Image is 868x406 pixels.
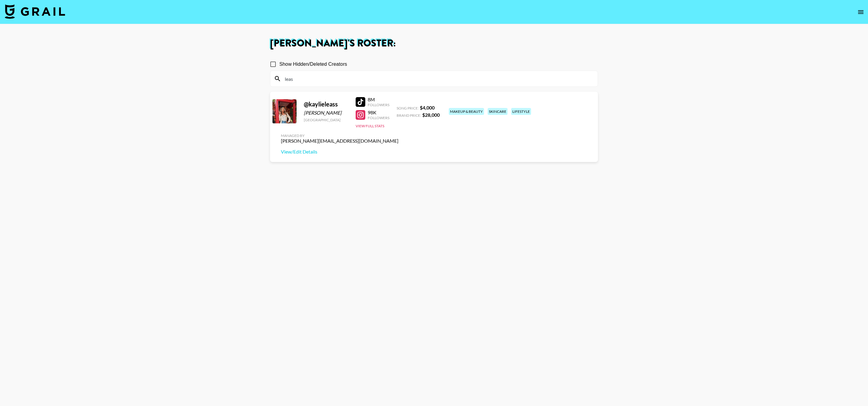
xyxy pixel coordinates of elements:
[511,108,531,115] div: lifestyle
[281,138,398,144] div: [PERSON_NAME][EMAIL_ADDRESS][DOMAIN_NAME]
[855,6,867,18] button: open drawer
[281,133,398,138] div: Managed By
[356,124,384,128] button: View Full Stats
[304,110,348,116] div: [PERSON_NAME]
[488,108,508,115] div: skincare
[368,97,389,103] div: 8M
[368,103,389,107] div: Followers
[279,61,347,68] span: Show Hidden/Deleted Creators
[422,112,440,118] strong: $ 28,000
[5,4,65,19] img: Grail Talent
[281,149,398,155] a: View/Edit Details
[420,105,435,110] strong: $ 4,000
[397,113,421,118] span: Brand Price:
[304,118,348,122] div: [GEOGRAPHIC_DATA]
[368,116,389,120] div: Followers
[281,74,594,84] input: Search by User Name
[449,108,484,115] div: makeup & beauty
[368,109,389,116] div: 98K
[397,106,419,110] span: Song Price:
[304,100,348,108] div: @ kaylieleass
[270,39,598,48] h1: [PERSON_NAME] 's Roster:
